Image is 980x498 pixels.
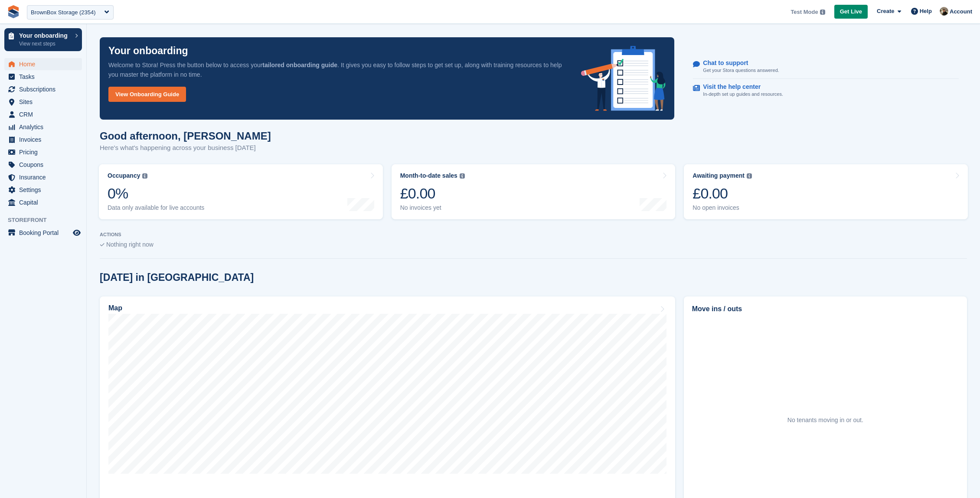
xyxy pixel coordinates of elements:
span: Booking Portal [19,227,71,239]
h2: Move ins / outs [692,304,959,314]
a: menu [4,133,82,146]
a: menu [4,58,82,70]
img: icon-info-grey-7440780725fd019a000dd9b08b2336e03edf1995a4989e88bcd33f0948082b44.svg [747,173,752,179]
a: Occupancy 0% Data only available for live accounts [99,164,383,219]
strong: tailored onboarding guide [262,62,337,68]
div: Occupancy [108,172,140,179]
div: No invoices yet [400,204,465,212]
p: Your onboarding [19,33,71,39]
span: Analytics [19,121,71,133]
img: icon-info-grey-7440780725fd019a000dd9b08b2336e03edf1995a4989e88bcd33f0948082b44.svg [820,10,825,15]
span: CRM [19,108,71,120]
h2: [DATE] in [GEOGRAPHIC_DATA] [100,272,254,283]
a: menu [4,96,82,108]
span: Tasks [19,71,71,83]
div: Month-to-date sales [400,172,457,179]
div: No tenants moving in or out. [787,416,863,425]
a: menu [4,159,82,171]
a: menu [4,71,82,83]
p: ACTIONS [100,232,967,238]
a: menu [4,121,82,133]
p: Here's what's happening across your business [DATE] [100,143,271,153]
a: Chat to support Get your Stora questions answered. [693,55,959,79]
div: Data only available for live accounts [108,204,204,212]
a: Get Live [834,5,868,19]
a: menu [4,184,82,196]
span: Insurance [19,171,71,183]
span: Home [19,58,71,70]
a: Month-to-date sales £0.00 No invoices yet [392,164,676,219]
span: Storefront [8,216,86,225]
h2: Map [108,304,122,312]
span: Test Mode [791,8,818,16]
a: Preview store [72,228,82,238]
img: icon-info-grey-7440780725fd019a000dd9b08b2336e03edf1995a4989e88bcd33f0948082b44.svg [460,173,465,179]
a: Visit the help center In-depth set up guides and resources. [693,79,959,102]
span: Sites [19,96,71,108]
div: BrownBox Storage (2354) [31,8,96,17]
div: Awaiting payment [693,172,745,179]
h1: Good afternoon, [PERSON_NAME] [100,130,271,142]
span: Capital [19,196,71,208]
p: Chat to support [703,59,772,67]
span: Nothing right now [106,241,154,248]
img: stora-icon-8386f47178a22dfd0bd8f6a31ec36ba5ce8667c1dd55bd0f319d3a0aa187defe.svg [7,5,20,18]
div: £0.00 [400,185,465,202]
a: menu [4,196,82,208]
img: Oliver Bruce [940,7,948,16]
span: Pricing [19,146,71,158]
a: View Onboarding Guide [108,87,186,102]
p: Welcome to Stora! Press the button below to access your . It gives you easy to follow steps to ge... [108,60,567,79]
a: menu [4,83,82,95]
p: View next steps [19,40,71,48]
span: Subscriptions [19,83,71,95]
p: In-depth set up guides and resources. [703,91,783,98]
span: Get Live [840,7,862,16]
a: Awaiting payment £0.00 No open invoices [684,164,968,219]
span: Coupons [19,159,71,171]
a: menu [4,171,82,183]
a: menu [4,146,82,158]
div: 0% [108,185,204,202]
a: menu [4,227,82,239]
a: Your onboarding View next steps [4,28,82,51]
img: icon-info-grey-7440780725fd019a000dd9b08b2336e03edf1995a4989e88bcd33f0948082b44.svg [142,173,147,179]
div: £0.00 [693,185,752,202]
span: Account [950,7,972,16]
span: Settings [19,184,71,196]
div: No open invoices [693,204,752,212]
a: menu [4,108,82,120]
img: onboarding-info-6c161a55d2c0e0a8cae90662b2fe09162a5109e8cc188191df67fb4f79e88e88.svg [581,46,666,111]
span: Create [877,7,894,16]
p: Get your Stora questions answered. [703,67,779,74]
span: Help [920,7,932,16]
p: Your onboarding [108,46,188,56]
span: Invoices [19,133,71,146]
img: blank_slate_check_icon-ba018cac091ee9be17c0a81a6c232d5eb81de652e7a59be601be346b1b6ddf79.svg [100,243,105,247]
p: Visit the help center [703,83,776,91]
